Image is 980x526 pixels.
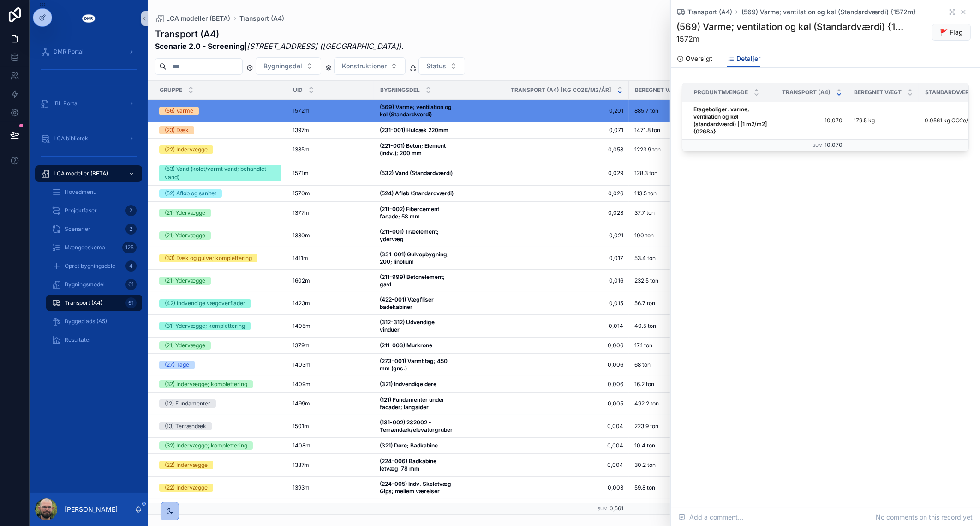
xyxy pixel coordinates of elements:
[293,442,369,449] a: 1408m
[159,145,281,154] a: (22) Indervægge
[293,209,309,217] span: 1377m
[466,232,623,239] a: 0,021
[35,43,142,60] a: DMR Portal
[825,141,843,148] span: 10,070
[54,170,108,177] span: LCA modeller (BETA)
[125,205,137,216] div: 2
[380,251,450,265] strong: (331-001) Gulvopbygning; 200; linolium
[466,190,623,197] span: 0,026
[54,100,79,107] span: iBL Portal
[634,461,656,469] span: 30.2 ton
[293,127,309,134] span: 1397m
[380,357,455,372] a: (273-001) Varmt tag; 450 mm (gns.)
[466,461,623,469] a: 0,004
[634,461,700,469] a: 30.2 ton
[634,423,658,430] span: 223.9 ton
[466,361,623,369] a: 0,006
[293,400,369,407] a: 1499m
[466,300,623,307] span: 0,015
[159,441,281,450] a: (32) Indervægge; komplettering
[155,42,245,51] strong: Scenarie 2.0 - Screening
[466,342,623,349] a: 0,006
[159,484,281,492] a: (22) Indervægge
[334,57,406,75] button: Select Button
[159,461,281,469] a: (22) Indervægge
[634,107,700,115] a: 885.7 ton
[634,146,661,153] span: 1223.9 ton
[380,273,455,288] a: (211-999) Betonelement; gavl
[65,281,105,288] span: Bygningsmodel
[46,184,142,200] a: Hovedmenu
[813,143,823,148] small: Sum
[925,89,974,96] span: Standardværdi
[293,484,310,491] span: 1393m
[380,381,455,388] a: (321) Indvendige døre
[634,381,700,388] a: 16.2 ton
[165,277,205,285] div: (21) Ydervægge
[466,127,623,134] a: 0,071
[634,442,700,449] a: 10.4 ton
[293,322,369,330] a: 1405m
[634,254,700,262] a: 53.4 ton
[380,169,455,177] a: (532) Vand (Standardværdi)
[466,381,623,388] a: 0,006
[159,107,281,115] a: (56) Varme
[159,209,281,217] a: (21) Ydervægge
[125,297,137,308] div: 61
[694,89,748,96] span: Produktmængde
[676,20,905,33] h1: (569) Varme; ventilation og køl (Standardværdi) {1572m}
[380,169,453,176] strong: (532) Vand (Standardværdi)
[293,381,311,388] span: 1409m
[634,423,700,430] a: 223.9 ton
[165,254,252,262] div: (33) Dæk og gulve; komplettering
[293,461,369,469] a: 1387m
[466,277,623,284] a: 0,016
[466,146,623,153] a: 0,058
[65,505,118,514] p: [PERSON_NAME]
[65,262,115,270] span: Opret bygningsdele
[293,322,311,330] span: 1405m
[293,342,369,349] a: 1379m
[159,380,281,388] a: (32) Indervægge; komplettering
[159,126,281,134] a: (23) Dæk
[634,209,700,217] a: 37.7 ton
[854,89,902,96] span: Beregnet vægt
[293,190,369,197] a: 1570m
[466,484,623,491] a: 0,003
[932,24,971,41] button: 🚩 Flag
[634,190,700,197] a: 113.5 ton
[380,251,455,266] a: (331-001) Gulvopbygning; 200; linolium
[293,400,310,407] span: 1499m
[380,142,447,157] strong: (221-001) Beton; Element (indv.); 200 mm
[634,209,655,217] span: 37.7 ton
[380,127,448,133] strong: (231-001) Huldæk 220mm
[165,380,247,388] div: (32) Indervægge; komplettering
[634,190,657,197] span: 113.5 ton
[30,37,148,360] div: scrollable content
[741,7,916,17] span: (569) Varme; ventilation og køl (Standardværdi) {1572m}
[635,86,682,94] span: Beregnet vægt
[634,300,700,307] a: 56.7 ton
[122,242,137,253] div: 125
[35,95,142,112] a: iBL Portal
[256,57,321,75] button: Select Button
[293,146,310,153] span: 1385m
[125,224,137,235] div: 2
[159,277,281,285] a: (21) Ydervægge
[155,14,230,23] a: LCA modeller (BETA)
[782,117,843,124] span: 10,070
[293,107,369,115] a: 1572m
[876,513,973,522] span: No comments on this record yet
[380,142,455,157] a: (221-001) Beton; Element (indv.); 200 mm
[466,423,623,430] a: 0,004
[511,86,611,94] span: Transport (A4) [kg CO2e/m2/år]
[380,228,440,242] strong: (211-001) Træelement; ydervæg
[466,442,623,449] a: 0,004
[159,399,281,408] a: (12) Fundamenter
